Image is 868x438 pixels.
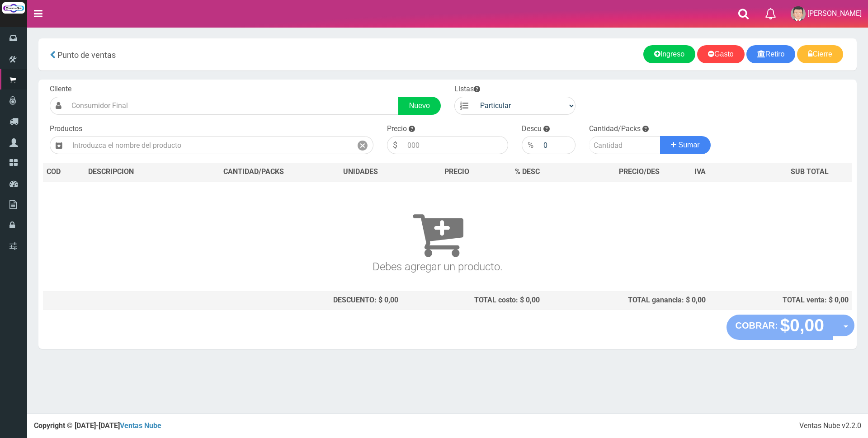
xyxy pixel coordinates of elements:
[50,84,71,94] label: Cliente
[68,136,352,154] input: Introduzca el nombre del producto
[660,136,711,154] button: Sumar
[791,167,829,177] span: SUB TOTAL
[679,141,700,149] span: Sumar
[387,136,403,154] div: $
[791,6,806,21] img: User Image
[780,316,824,335] strong: $0,00
[47,194,829,273] h3: Debes agregar un producto.
[188,163,320,181] th: CANTIDAD/PACKS
[539,136,576,154] input: 000
[454,84,480,94] label: Listas
[387,124,407,134] label: Precio
[43,163,85,181] th: COD
[85,163,188,181] th: DES
[101,167,134,176] span: CRIPCION
[320,163,401,181] th: UNIDADES
[120,421,161,430] a: Ventas Nube
[444,167,469,177] span: PRECIO
[713,295,849,306] div: TOTAL venta: $ 0,00
[589,124,641,134] label: Cantidad/Packs
[799,421,861,431] div: Ventas Nube v2.2.0
[736,320,778,330] strong: COBRAR:
[697,45,745,63] a: Gasto
[403,136,508,154] input: 000
[807,9,862,18] span: [PERSON_NAME]
[515,167,540,176] span: % DESC
[797,45,843,63] a: Cierre
[57,50,116,60] span: Punto de ventas
[191,295,398,306] div: DESCUENTO: $ 0,00
[619,167,660,176] span: PRECIO/DES
[522,136,539,154] div: %
[34,421,161,430] strong: Copyright © [DATE]-[DATE]
[522,124,542,134] label: Descu
[726,315,834,340] button: COBRAR: $0,00
[406,295,540,306] div: TOTAL costo: $ 0,00
[547,295,706,306] div: TOTAL ganancia: $ 0,00
[67,97,399,115] input: Consumidor Final
[50,124,82,134] label: Productos
[398,97,441,115] a: Nuevo
[694,167,706,176] span: IVA
[643,45,695,63] a: Ingreso
[2,2,25,14] img: Logo grande
[589,136,660,154] input: Cantidad
[746,45,796,63] a: Retiro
